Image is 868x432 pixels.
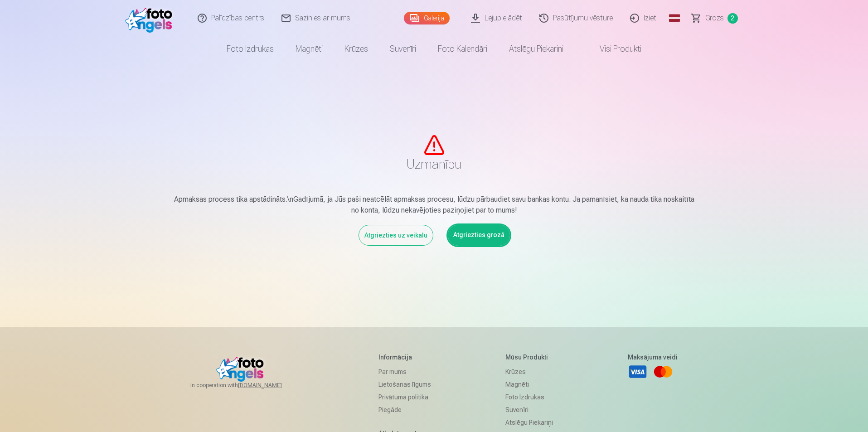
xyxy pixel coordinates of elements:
h5: Mūsu produkti [505,353,553,362]
span: 2 [727,13,738,24]
h5: Maksājuma veidi [628,353,678,362]
a: Privātuma politika [378,391,431,403]
a: Suvenīri [379,36,427,62]
a: [DOMAIN_NAME] [238,382,304,389]
a: Mastercard [653,362,673,382]
a: Suvenīri [505,403,553,416]
a: Atgriezties grozā [448,225,510,246]
p: Apmaksas process tika apstādināts.\nGadījumā, ja Jūs paši neatcēlāt apmaksas procesu, lūdzu pārba... [170,194,699,216]
a: Visi produkti [574,36,652,62]
img: /fa1 [125,4,177,33]
a: Atgriezties uz veikalu [359,225,433,246]
a: Atslēgu piekariņi [505,416,553,429]
a: Visa [628,362,648,382]
a: Atslēgu piekariņi [498,36,574,62]
a: Foto izdrukas [505,391,553,403]
a: Foto kalendāri [427,36,498,62]
span: In cooperation with [190,382,304,389]
a: Par mums [378,365,431,378]
span: Grozs [705,13,724,24]
h5: Informācija [378,353,431,362]
a: Piegāde [378,403,431,416]
h1: Uzmanību [170,156,699,172]
a: Magnēti [505,378,553,391]
a: Krūzes [505,365,553,378]
a: Magnēti [285,36,334,62]
a: Foto izdrukas [216,36,285,62]
a: Krūzes [334,36,379,62]
a: Galerija [404,12,450,24]
a: Lietošanas līgums [378,378,431,391]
